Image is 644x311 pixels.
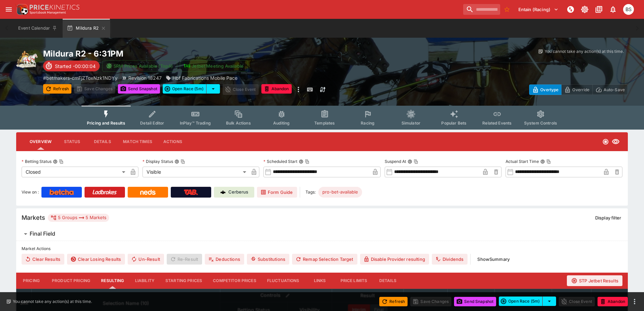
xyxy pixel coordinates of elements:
[273,120,290,126] span: Auditing
[43,84,71,94] button: Refresh
[22,187,39,198] label: View on :
[262,273,305,289] button: Fluctuations
[128,74,162,81] p: Revision 18247
[593,3,605,15] button: Documentation
[82,106,562,130] div: Event type filters
[247,254,289,265] button: Substitutions
[540,159,545,164] button: Actual Start TimeCopy To Clipboard
[283,291,292,300] button: Bulk edit
[30,11,66,14] img: Sportsbook Management
[92,189,117,195] img: Ladbrokes
[140,189,155,195] img: Neds
[184,189,198,195] img: TabNZ
[167,254,202,265] span: Re-Result
[163,84,206,94] button: Open Race (5m)
[102,60,177,72] button: SRM Prices Available (Top4)
[598,298,628,304] span: Mark an event as closed and abandoned.
[140,120,164,126] span: Detail Editor
[55,63,96,70] p: Started -00:00:04
[53,159,58,164] button: Betting StatusCopy To Clipboard
[87,120,125,126] span: Pricing and Results
[59,159,64,164] button: Copy To Clipboard
[506,159,539,164] p: Actual Start Time
[180,60,248,72] button: Jetbet Meeting Available
[22,214,45,221] h5: Markets
[602,138,609,145] svg: Closed
[524,120,557,126] span: System Controls
[207,273,262,289] button: Competitor Prices
[16,273,46,289] button: Pricing
[314,120,335,126] span: Templates
[332,289,404,302] th: Result
[57,134,87,150] button: Status
[205,254,244,265] button: Deductions
[360,254,429,265] button: Disable Provider resulting
[499,297,556,306] div: split button
[226,120,251,126] span: Bulk Actions
[379,297,408,306] button: Refresh
[30,5,79,10] img: PriceKinetics
[545,48,624,55] p: You cannot take any action(s) at this time.
[529,84,628,95] div: Start From
[385,159,406,164] p: Suspend At
[172,74,237,81] p: Hbf Fabrications Mobile Pace
[130,273,160,289] button: Liability
[51,214,106,222] div: 5 Groups 5 Markets
[96,273,129,289] button: Resulting
[305,187,316,198] label: Tags:
[142,159,173,164] p: Display Status
[181,159,185,164] button: Copy To Clipboard
[546,159,551,164] button: Copy To Clipboard
[565,3,577,15] button: NOT Connected to PK
[220,289,332,302] th: Controls
[16,227,628,241] button: Final Field
[158,134,188,150] button: Actions
[373,273,403,289] button: Details
[514,4,562,15] button: Select Tenant
[206,84,220,94] button: select merge strategy
[543,297,556,306] button: select merge strategy
[631,298,639,306] button: more
[24,134,57,150] button: Overview
[87,134,118,150] button: Details
[540,86,558,93] p: Overtype
[174,159,179,164] button: Display StatusCopy To Clipboard
[160,273,207,289] button: Starting Prices
[63,19,110,38] button: Mildura R2
[305,159,310,164] button: Copy To Clipboard
[166,74,237,81] div: Hbf Fabrications Mobile Pace
[567,275,622,286] button: STP Jetbet Results
[305,273,335,289] button: Links
[13,299,92,305] p: You cannot take any action(s) at this time.
[22,254,64,265] button: Clear Results
[604,86,625,93] p: Auto-Save
[228,189,248,196] p: Cerberus
[598,297,628,306] button: Abandon
[401,120,420,126] span: Simulator
[529,84,561,95] button: Overtype
[292,254,357,265] button: Remap Selection Target
[612,138,620,146] svg: Visible
[318,189,362,196] span: pro-bet-available
[591,212,625,223] button: Display filter
[180,120,211,126] span: InPlay™ Trading
[128,254,164,265] button: Un-Result
[43,74,118,81] p: Copy To Clipboard
[22,159,52,164] p: Betting Status
[579,3,591,15] button: Toggle light/dark mode
[257,187,297,198] a: Form Guide
[318,187,362,198] div: Betting Target: cerberus
[414,159,418,164] button: Copy To Clipboard
[142,167,249,177] div: Visible
[561,84,592,95] button: Override
[46,273,96,289] button: Product Pricing
[408,159,412,164] button: Suspend AtCopy To Clipboard
[15,3,28,16] img: PriceKinetics Logo
[184,63,190,69] img: jetbet-logo.svg
[432,254,468,265] button: Dividends
[572,86,589,93] p: Override
[299,159,303,164] button: Scheduled StartCopy To Clipboard
[22,244,622,254] label: Market Actions
[118,134,158,150] button: Match Times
